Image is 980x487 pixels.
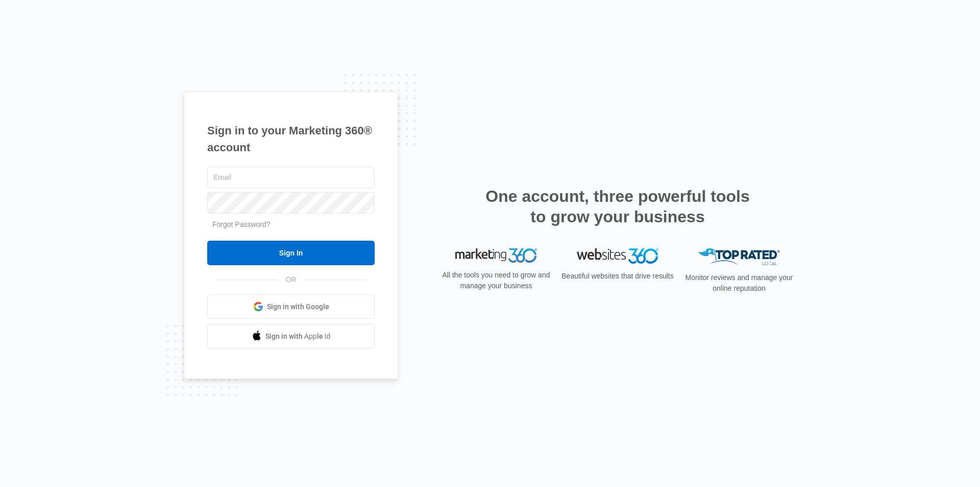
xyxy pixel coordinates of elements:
[577,248,658,263] img: Websites 360
[455,248,537,263] img: Marketing 360
[267,302,329,312] span: Sign in with Google
[207,294,375,319] a: Sign in with Google
[207,241,375,265] input: Sign In
[682,272,796,294] p: Monitor reviews and manage your online reputation
[698,248,780,265] img: Top Rated Local
[279,274,304,285] span: OR
[207,122,375,156] h1: Sign in to your Marketing 360® account
[482,186,753,227] h2: One account, three powerful tools to grow your business
[560,271,675,282] p: Beautiful websites that drive results
[439,270,553,291] p: All the tools you need to grow and manage your business
[265,331,331,342] span: Sign in with Apple Id
[207,167,375,188] input: Email
[207,324,375,349] a: Sign in with Apple Id
[212,220,271,228] a: Forgot Password?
